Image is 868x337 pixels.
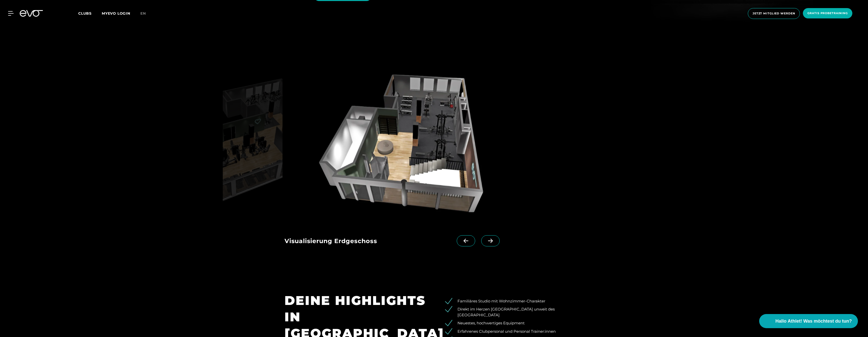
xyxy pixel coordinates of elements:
a: Clubs [78,11,102,16]
a: Gratis Probetraining [801,8,854,19]
span: Gratis Probetraining [807,11,848,15]
a: MYEVO LOGIN [102,11,130,16]
span: Jetzt Mitglied werden [753,11,795,16]
li: Familiäres Studio mit Wohnzimmer-Charakter [449,298,583,304]
li: Direkt im Herzen [GEOGRAPHIC_DATA] unweit des [GEOGRAPHIC_DATA] [449,306,583,318]
div: Visualisierung Erdgeschoss [285,235,457,248]
img: evofitness [223,68,283,223]
img: evofitness [285,68,524,223]
button: Hallo Athlet! Was möchtest du tun? [759,314,858,328]
li: Neuestes, hochwertiges Equipment [449,320,583,326]
a: Jetzt Mitglied werden [746,8,801,19]
span: Hallo Athlet! Was möchtest du tun? [775,318,852,325]
span: Clubs [78,11,92,16]
span: en [140,11,146,16]
a: en [140,11,152,16]
li: Erfahrenes Clubpersonal und Personal Trainer:innen [449,329,583,334]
